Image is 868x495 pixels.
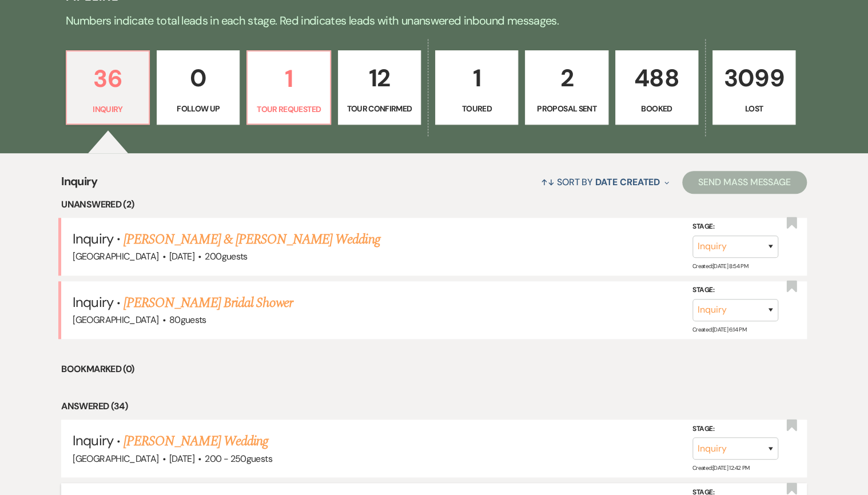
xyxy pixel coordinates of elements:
[124,431,268,452] a: [PERSON_NAME] Wedding
[205,250,247,262] span: 200 guests
[541,176,555,188] span: ↑↓
[74,103,142,115] p: Inquiry
[66,50,150,125] a: 36Inquiry
[692,464,749,472] span: Created: [DATE] 12:42 PM
[692,326,746,333] span: Created: [DATE] 6:14 PM
[73,432,113,449] span: Inquiry
[61,362,806,377] li: Bookmarked (0)
[595,176,660,188] span: Date Created
[22,11,846,30] p: Numbers indicate total leads in each stage. Red indicates leads with unanswered inbound messages.
[61,197,806,212] li: Unanswered (2)
[74,59,142,98] p: 36
[124,293,293,313] a: [PERSON_NAME] Bridal Shower
[254,103,322,115] p: Tour Requested
[536,167,674,197] button: Sort By Date Created
[205,453,272,465] span: 200 - 250 guests
[169,250,194,262] span: [DATE]
[345,59,413,97] p: 12
[73,314,158,326] span: [GEOGRAPHIC_DATA]
[692,262,748,270] span: Created: [DATE] 8:54 PM
[124,229,380,250] a: [PERSON_NAME] & [PERSON_NAME] Wedding
[73,293,113,311] span: Inquiry
[692,221,778,233] label: Stage:
[246,50,331,125] a: 1Tour Requested
[435,50,518,125] a: 1Toured
[61,173,97,197] span: Inquiry
[338,50,421,125] a: 12Tour Confirmed
[692,423,778,436] label: Stage:
[615,50,698,125] a: 488Booked
[682,171,807,194] button: Send Mass Message
[532,59,600,97] p: 2
[712,50,795,125] a: 3099Lost
[73,230,113,247] span: Inquiry
[345,102,413,115] p: Tour Confirmed
[254,59,322,98] p: 1
[157,50,240,125] a: 0Follow Up
[720,59,788,97] p: 3099
[720,102,788,115] p: Lost
[61,399,806,414] li: Answered (34)
[443,59,511,97] p: 1
[525,50,608,125] a: 2Proposal Sent
[73,453,158,465] span: [GEOGRAPHIC_DATA]
[692,284,778,297] label: Stage:
[73,250,158,262] span: [GEOGRAPHIC_DATA]
[169,314,206,326] span: 80 guests
[443,102,511,115] p: Toured
[169,453,194,465] span: [DATE]
[164,59,232,97] p: 0
[532,102,600,115] p: Proposal Sent
[164,102,232,115] p: Follow Up
[623,102,691,115] p: Booked
[623,59,691,97] p: 488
